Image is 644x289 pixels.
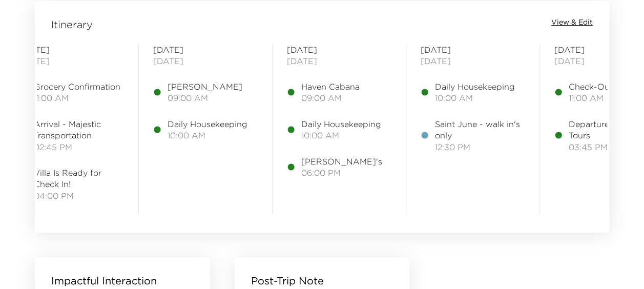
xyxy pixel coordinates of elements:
span: 12:30 PM [435,141,525,153]
span: Saint June - walk in's only [435,118,525,141]
span: Check-Out [569,81,613,92]
span: 11:00 AM [569,92,613,104]
span: [DATE] [421,55,525,67]
span: [DATE] [287,44,391,55]
p: Impactful Interaction [51,274,157,288]
span: [PERSON_NAME] [168,81,242,92]
span: 10:00 AM [435,92,515,104]
span: Arrival - Majestic Transportation [34,118,124,141]
span: [DATE] [19,55,124,67]
p: Post-Trip Note [251,274,324,288]
span: Daily Housekeeping [435,81,515,92]
span: 06:00 PM [301,167,382,178]
span: [DATE] [153,44,258,55]
span: Grocery Confirmation [34,81,120,92]
span: [DATE] [421,44,525,55]
span: [DATE] [19,44,124,55]
span: [PERSON_NAME]'s [301,156,382,167]
span: 10:00 AM [301,130,381,141]
span: Daily Housekeeping [168,118,247,130]
span: 11:00 AM [34,92,120,104]
button: View & Edit [551,17,593,28]
span: 10:00 AM [168,130,247,141]
span: [DATE] [153,55,258,67]
span: Haven Cabana [301,81,360,92]
span: [DATE] [287,55,391,67]
span: 04:00 PM [34,190,124,201]
span: 09:00 AM [168,92,242,104]
span: 02:45 PM [34,141,124,153]
span: Villa Is Ready for Check In! [34,167,124,190]
span: Itinerary [51,17,93,32]
span: 09:00 AM [301,92,360,104]
span: Daily Housekeeping [301,118,381,130]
